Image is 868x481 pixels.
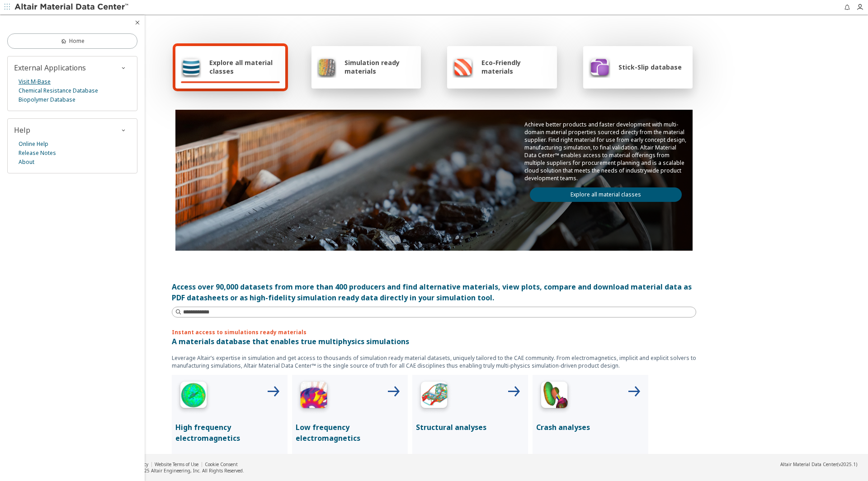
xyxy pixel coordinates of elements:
span: Altair Material Data Center [780,461,837,467]
img: Low Frequency Icon [296,378,332,415]
a: Visit M-Base [19,77,51,86]
a: Website Terms of Use [155,461,198,467]
a: Biopolymer Database [19,95,75,104]
a: Explore all material classes [530,187,682,202]
span: Home [69,37,85,45]
span: Stick-Slip database [618,63,682,71]
span: Eco-Friendly materials [481,58,551,75]
div: © 2025 Altair Engineering, Inc. All Rights Reserved. [134,467,244,474]
span: Explore all material classes [209,58,280,75]
img: Stick-Slip database [589,56,610,78]
p: Leverage Altair’s expertise in simulation and get access to thousands of simulation ready materia... [172,354,696,369]
img: Altair Material Data Center [14,3,130,12]
img: Eco-Friendly materials [453,56,473,78]
p: A materials database that enables true multiphysics simulations [172,336,696,347]
a: About [19,158,34,167]
a: Release Notes [19,149,56,158]
p: Crash analyses [536,422,645,433]
div: Access over 90,000 datasets from more than 400 producers and find alternative materials, view plo... [172,281,696,303]
p: Low frequency electromagnetics [296,422,404,444]
span: External Applications [14,63,86,73]
img: Simulation ready materials [317,56,336,78]
img: High Frequency Icon [175,378,212,415]
a: Cookie Consent [205,461,238,467]
img: Structural Analyses Icon [416,378,452,415]
span: Help [14,125,30,135]
a: Home [7,33,137,49]
span: Simulation ready materials [344,58,415,75]
p: Structural analyses [416,422,524,433]
img: Explore all material classes [181,56,201,78]
img: Crash Analyses Icon [536,378,572,415]
p: High frequency electromagnetics [175,422,284,444]
p: Achieve better products and faster development with multi-domain material properties sourced dire... [524,121,687,182]
a: Chemical Resistance Database [19,86,98,95]
div: (v2025.1) [780,461,857,467]
a: Online Help [19,140,48,149]
p: Instant access to simulations ready materials [172,328,696,336]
